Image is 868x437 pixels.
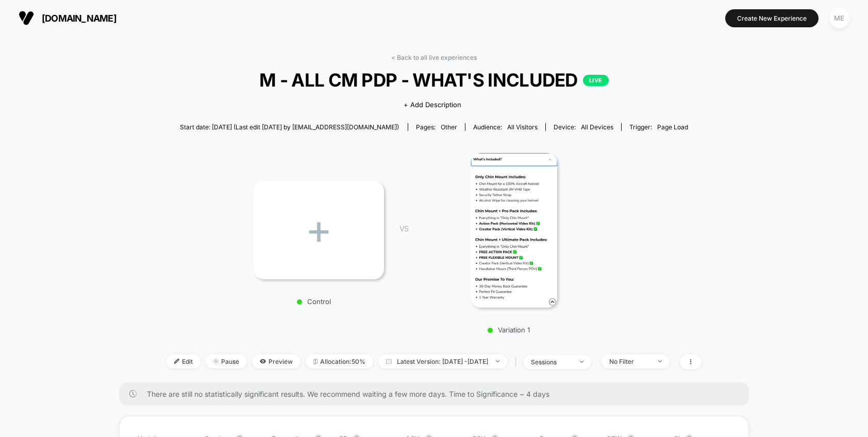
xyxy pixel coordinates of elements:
div: + [254,181,384,279]
p: Control [248,297,379,306]
img: end [658,360,662,362]
img: calendar [386,359,392,364]
span: Device: [545,123,621,131]
div: Pages: [416,123,457,131]
div: sessions [531,358,572,366]
img: end [580,361,583,363]
img: rebalance [313,359,318,364]
span: Page Load [657,123,688,131]
p: LIVE [583,75,609,86]
img: Variation 1 main [471,153,557,308]
div: No Filter [609,358,650,365]
img: Visually logo [19,10,34,26]
span: + Add Description [404,100,461,110]
span: all devices [581,123,613,131]
span: | [512,355,523,369]
span: Edit [166,355,201,368]
span: Preview [252,355,301,368]
span: [DOMAIN_NAME] [42,13,116,24]
span: Latest Version: [DATE] - [DATE] [378,355,507,368]
p: Variation 1 [419,326,599,334]
button: [DOMAIN_NAME] [15,10,120,26]
span: All Visitors [507,123,538,131]
button: ME [826,8,853,29]
span: Pause [206,355,247,368]
div: Audience: [473,123,538,131]
img: end [496,360,499,362]
span: VS [399,224,408,233]
span: M - ALL CM PDP - WHAT'S INCLUDED [193,69,675,91]
a: < Back to all live experiences [391,54,477,61]
span: Start date: [DATE] (Last edit [DATE] by [EMAIL_ADDRESS][DOMAIN_NAME]) [180,123,399,131]
div: ME [829,8,849,28]
span: There are still no statistically significant results. We recommend waiting a few more days . Time... [147,390,728,398]
img: edit [174,359,179,364]
span: other [441,123,457,131]
div: Trigger: [629,123,688,131]
span: Allocation: 50% [306,355,373,368]
button: Create New Experience [725,9,819,27]
img: end [213,359,219,364]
